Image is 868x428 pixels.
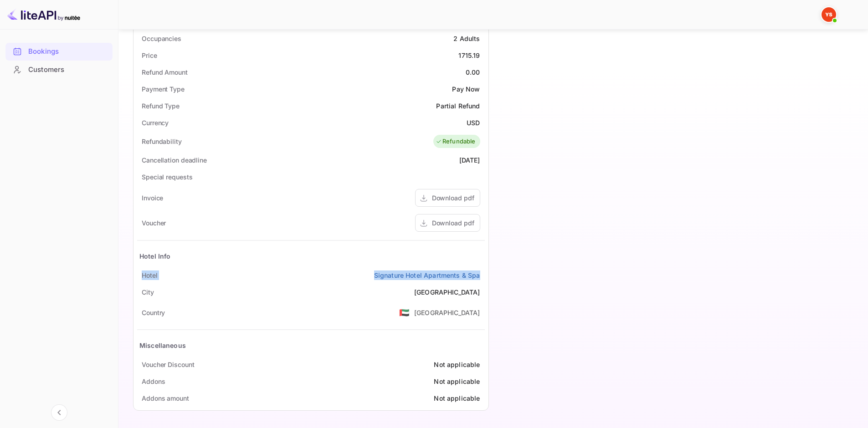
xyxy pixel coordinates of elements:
[414,287,480,297] div: [GEOGRAPHIC_DATA]
[467,118,480,127] div: USD
[142,193,163,203] div: Invoice
[434,377,480,386] div: Not applicable
[28,46,108,57] div: Bookings
[432,218,474,228] div: Download pdf
[458,51,480,60] div: 1715.19
[5,61,113,78] a: Customers
[459,155,480,165] div: [DATE]
[142,51,157,60] div: Price
[434,360,480,369] div: Not applicable
[142,67,188,77] div: Refund Amount
[142,84,185,94] div: Payment Type
[452,84,480,94] div: Pay Now
[5,61,113,79] div: Customers
[142,172,192,182] div: Special requests
[822,7,836,22] img: Yandex Support
[142,118,169,127] div: Currency
[5,43,113,61] div: Bookings
[142,137,182,146] div: Refundability
[466,67,480,77] div: 0.00
[399,304,410,321] span: United States
[374,270,480,280] a: Signature Hotel Apartments & Spa
[142,393,189,403] div: Addons amount
[28,65,108,75] div: Customers
[51,404,67,421] button: Collapse navigation
[142,101,180,111] div: Refund Type
[7,7,80,22] img: LiteAPI logo
[142,308,165,317] div: Country
[142,34,181,43] div: Occupancies
[139,251,171,261] div: Hotel Info
[5,43,113,60] a: Bookings
[139,341,186,350] div: Miscellaneous
[436,101,480,111] div: Partial Refund
[142,360,194,369] div: Voucher Discount
[142,270,158,280] div: Hotel
[142,287,154,297] div: City
[414,308,480,317] div: [GEOGRAPHIC_DATA]
[432,193,474,203] div: Download pdf
[434,393,480,403] div: Not applicable
[142,155,207,165] div: Cancellation deadline
[436,137,476,146] div: Refundable
[453,34,480,43] div: 2 Adults
[142,218,166,228] div: Voucher
[142,377,165,386] div: Addons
